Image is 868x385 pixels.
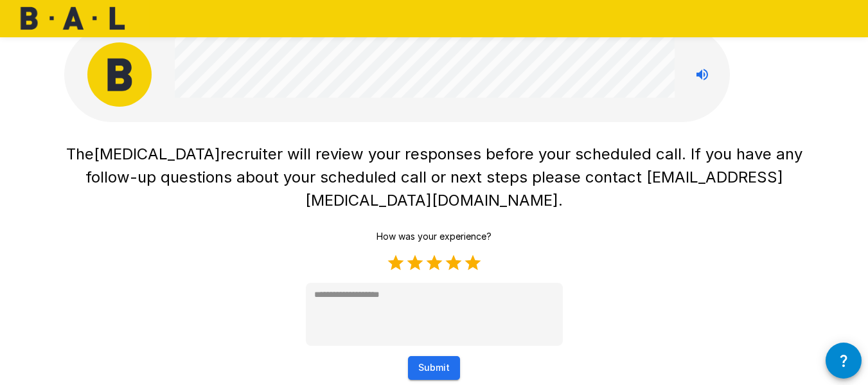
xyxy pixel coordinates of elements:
button: Stop reading questions aloud [689,62,715,87]
span: The [66,145,94,163]
p: How was your experience? [376,230,492,243]
button: Submit [408,356,460,380]
img: bal_avatar.png [87,42,152,107]
span: recruiter will review your responses before your scheduled call. If you have any follow-up questi... [85,145,807,210]
span: [MEDICAL_DATA] [94,145,220,163]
